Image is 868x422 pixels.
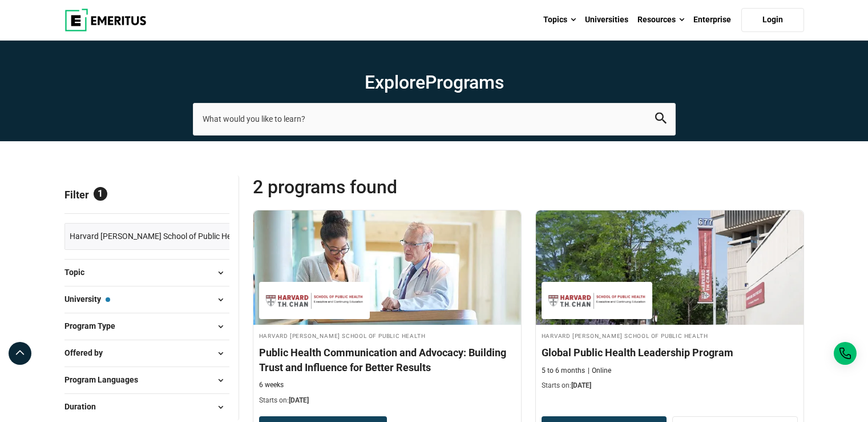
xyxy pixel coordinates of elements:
[741,8,804,32] a: Login
[64,266,94,278] span: Topic
[64,373,147,386] span: Program Languages
[64,223,260,250] a: Harvard [PERSON_NAME] School of Public Health ×
[289,396,309,404] span: [DATE]
[64,264,229,281] button: Topic
[94,187,107,201] span: 1
[193,71,676,94] h1: Explore
[542,366,585,376] p: 5 to 6 months
[547,288,647,313] img: Harvard T.H. Chan School of Public Health
[259,396,515,405] p: Starts on:
[64,399,229,416] button: Duration
[259,380,284,390] p: 6 weeks
[542,345,798,360] h4: Global Public Health Leadership Program
[193,103,676,135] input: search-page
[588,366,611,376] p: Online
[64,400,105,413] span: Duration
[253,210,521,411] a: Healthcare Course by Harvard T.H. Chan School of Public Health - December 4, 2025 Harvard T.H. Ch...
[259,345,515,374] h4: Public Health Communication and Advocacy: Building Trust and Influence for Better Results
[571,381,591,389] span: [DATE]
[64,345,229,362] button: Offered by
[64,318,229,335] button: Program Type
[70,230,245,242] span: Harvard [PERSON_NAME] School of Public Health
[64,176,229,213] p: Filter
[536,210,804,325] img: Global Public Health Leadership Program | Online Healthcare Course
[253,176,528,198] span: 2 Programs found
[64,293,110,305] span: University
[64,291,229,308] button: University
[655,113,667,126] button: search
[425,71,504,93] span: Programs
[253,210,521,325] img: Public Health Communication and Advocacy: Building Trust and Influence for Better Results | Onlin...
[542,331,798,340] h4: Harvard [PERSON_NAME] School of Public Health
[259,331,515,340] h4: Harvard [PERSON_NAME] School of Public Health
[64,320,124,332] span: Program Type
[655,116,667,126] a: search
[265,288,364,313] img: Harvard T.H. Chan School of Public Health
[64,372,229,389] button: Program Languages
[542,381,798,391] p: Starts on:
[536,210,804,397] a: Healthcare Course by Harvard T.H. Chan School of Public Health - December 15, 2025 Harvard T.H. C...
[194,189,229,204] a: Reset all
[64,347,112,359] span: Offered by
